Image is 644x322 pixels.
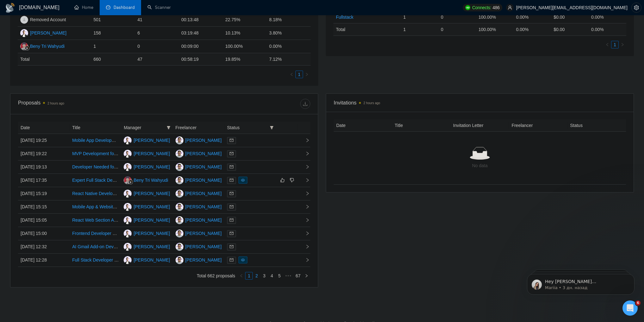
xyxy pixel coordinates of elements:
span: right [305,73,309,76]
td: 660 [91,53,135,66]
li: Next Page [303,71,311,78]
a: Developer Needed for 3D Building Configurator [72,164,165,169]
div: Proposals [18,99,164,109]
td: [DATE] 19:25 [18,134,70,147]
span: right [300,231,310,236]
img: VT [176,243,183,251]
td: AI Gmail Add-on Developer for EdTech Admissions Workflow [70,240,121,254]
li: 67 [293,272,303,280]
a: OC[PERSON_NAME] [124,191,170,196]
td: [DATE] 12:32 [18,240,70,254]
td: 1 [401,23,438,35]
img: VT [176,176,183,184]
a: VT[PERSON_NAME] [176,151,222,156]
div: [PERSON_NAME] [185,203,222,210]
a: setting [631,5,641,10]
span: mail [230,218,233,222]
td: 00:13:48 [179,13,223,27]
a: AI Gmail Add-on Developer for EdTech Admissions Workflow [72,244,191,249]
td: [DATE] 19:22 [18,147,70,161]
a: OC[PERSON_NAME] [124,257,170,262]
td: Total [333,23,401,35]
div: [PERSON_NAME] [133,203,170,210]
div: [PERSON_NAME] [185,217,222,224]
a: Frontend Developer Needed to Build Web App from Figma Design (Startup / MVP / Responsive UI) [72,231,266,236]
a: Mobile App Development for iOS and Android [72,138,161,143]
span: user [508,5,512,10]
button: left [604,41,611,48]
span: Manager [124,124,164,131]
a: VT[PERSON_NAME] [176,217,222,222]
img: VT [176,150,183,158]
li: 1 [295,71,303,78]
a: OC[PERSON_NAME] [124,217,170,222]
div: [PERSON_NAME] [185,163,222,170]
span: left [239,274,243,278]
a: BTBeny Tri Wahyudi [20,43,65,48]
a: VT[PERSON_NAME] [176,164,222,169]
a: OC[PERSON_NAME] [20,30,66,35]
td: 10.13% [223,27,267,40]
th: Title [70,122,121,134]
td: 19.85 % [223,53,267,66]
span: right [300,165,310,169]
td: [DATE] 12:28 [18,254,70,267]
th: Title [392,119,451,132]
span: mail [230,205,233,209]
div: Beny Tri Wahyudi [133,177,168,184]
td: $ 0.00 [551,23,589,35]
td: [DATE] 15:19 [18,187,70,200]
a: 1 [245,272,252,279]
iframe: Intercom notifications сообщение [517,261,644,305]
td: Frontend Developer Needed to Build Web App from Figma Design (Startup / MVP / Responsive UI) [70,227,121,240]
div: [PERSON_NAME] [133,256,170,263]
img: VT [176,203,183,211]
td: [DATE] 19:13 [18,161,70,174]
td: 47 [135,53,179,66]
th: Freelancer [173,122,225,134]
span: eye [241,258,245,262]
td: 100.00% [476,11,514,23]
span: filter [165,123,172,132]
a: VT[PERSON_NAME] [176,230,222,236]
button: setting [631,3,641,13]
img: OC [124,216,132,224]
span: right [300,218,310,222]
img: OC [124,163,132,171]
div: [PERSON_NAME] [185,150,222,157]
a: 1 [611,41,618,48]
button: dislike [288,176,296,184]
span: right [305,274,308,278]
a: homeHome [74,5,93,10]
button: right [303,71,311,78]
div: [PERSON_NAME] [185,190,222,197]
td: 0.00% [267,40,311,53]
span: filter [269,123,275,132]
a: 4 [268,272,275,279]
td: 158 [91,27,135,40]
td: 1 [91,40,135,53]
div: [PERSON_NAME] [133,163,170,170]
img: OC [124,190,132,198]
time: 2 hours ago [363,101,380,105]
li: Previous Page [288,71,295,78]
td: 0.00 % [513,23,551,35]
a: OC[PERSON_NAME] [124,230,170,236]
img: OC [124,243,132,251]
img: OC [124,150,132,158]
a: VT[PERSON_NAME] [176,191,222,196]
div: No data [339,162,621,169]
img: upwork-logo.png [465,5,470,10]
span: filter [270,126,274,129]
img: VT [176,163,183,171]
span: mail [230,178,233,182]
span: Connects: [472,4,491,11]
a: OC[PERSON_NAME] [124,137,170,142]
td: MVP Development for Romanian Service Marketplace App [70,147,121,161]
a: VT[PERSON_NAME] [176,244,222,249]
th: Date [334,119,392,132]
td: 8.18% [267,13,311,27]
img: VT [176,216,183,224]
span: 6 [635,300,641,306]
a: VT[PERSON_NAME] [176,204,222,209]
